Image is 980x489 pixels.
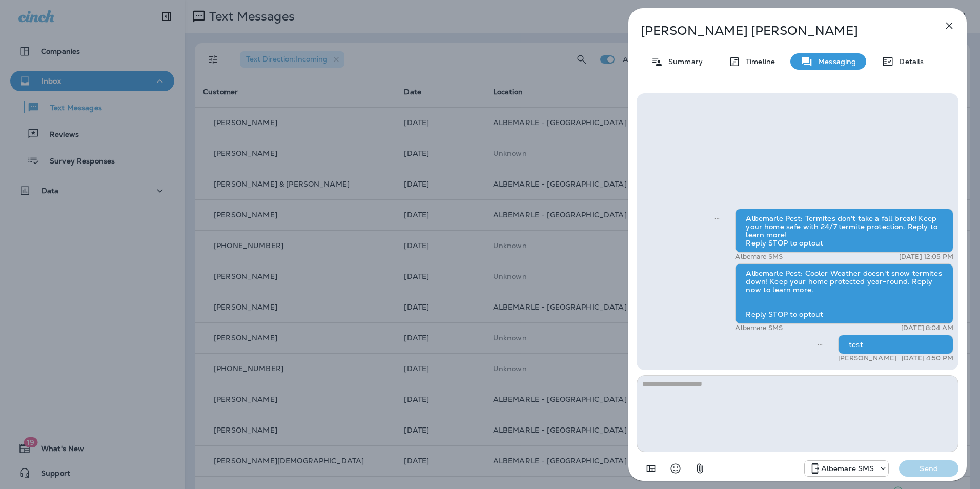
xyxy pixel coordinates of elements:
button: Add in a premade template [641,458,661,479]
p: [DATE] 12:05 PM [899,253,953,261]
p: Details [894,57,924,66]
div: Albemarle Pest: Termites don't take a fall break! Keep your home safe with 24/7 termite protectio... [735,209,953,253]
p: [DATE] 4:50 PM [902,354,953,362]
span: Sent [714,213,720,222]
p: Albemare SMS [735,324,783,332]
div: test [838,335,953,354]
p: [DATE] 8:04 AM [901,324,953,332]
p: Summary [663,57,703,66]
div: Albemarle Pest: Cooler Weather doesn't snow termites down! Keep your home protected year-round. R... [735,263,953,324]
p: Albemare SMS [821,464,874,473]
p: Timeline [741,57,775,66]
button: Select an emoji [665,458,686,479]
div: +1 (252) 600-3555 [805,462,889,475]
p: [PERSON_NAME] [PERSON_NAME] [641,24,921,38]
p: Messaging [813,57,856,66]
p: Albemare SMS [735,253,783,261]
p: [PERSON_NAME] [838,354,896,362]
span: Sent [818,339,823,349]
